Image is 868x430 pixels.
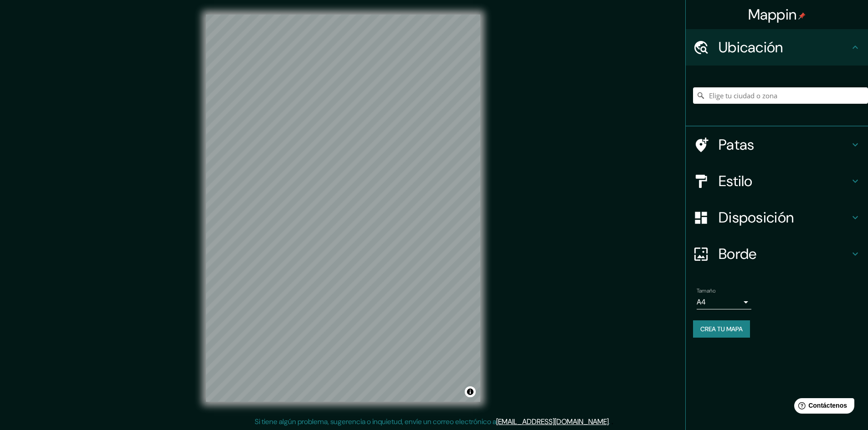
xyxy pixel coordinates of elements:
font: Si tiene algún problema, sugerencia o inquietud, envíe un correo electrónico a [255,417,496,426]
font: Crea tu mapa [700,325,743,333]
font: Borde [719,244,757,263]
div: Borde [686,236,868,272]
font: Patas [719,135,755,154]
font: Disposición [719,208,794,227]
a: [EMAIL_ADDRESS][DOMAIN_NAME] [496,417,609,426]
font: Ubicación [719,38,783,57]
div: Estilo [686,163,868,199]
font: A4 [697,297,706,307]
input: Elige tu ciudad o zona [693,87,868,104]
font: . [611,416,613,426]
canvas: Mapa [206,15,480,402]
img: pin-icon.png [798,12,806,20]
font: . [610,416,611,426]
div: Ubicación [686,29,868,66]
font: Tamaño [697,287,715,294]
font: . [609,417,610,426]
font: Mappin [748,5,797,24]
font: Estilo [719,172,753,191]
iframe: Lanzador de widgets de ayuda [787,395,858,420]
div: Disposición [686,199,868,236]
button: Crea tu mapa [693,320,750,338]
div: Patas [686,126,868,163]
button: Activar o desactivar atribución [465,386,476,397]
div: A4 [697,295,751,309]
